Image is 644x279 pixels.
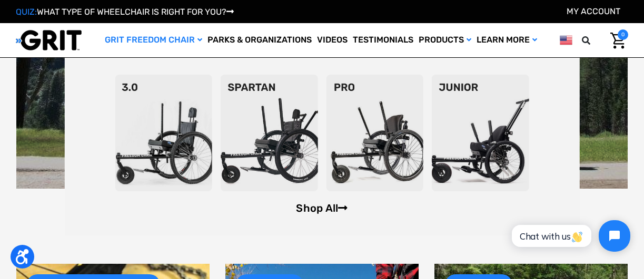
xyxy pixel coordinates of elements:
[350,23,416,57] a: Testimonials
[314,23,350,57] a: Videos
[587,29,602,51] input: Search
[16,7,234,17] a: QUIZ:WHAT TYPE OF WHEELCHAIR IS RIGHT FOR YOU?
[416,23,474,57] a: Products
[560,34,572,47] img: us.png
[500,211,639,261] iframe: Tidio Chat
[16,51,628,74] h2: WHAT TYPE OF WHEELCHAIR IS RIGHT FOR YOU
[326,75,423,191] img: pro-chair.png
[618,29,628,40] span: 0
[432,75,529,191] img: junior-chair.png
[610,33,626,49] img: Cart
[296,202,348,214] a: Shop All
[205,23,314,57] a: Parks & Organizations
[102,23,205,57] a: GRIT Freedom Chair
[474,23,540,57] a: Learn More
[16,85,628,98] p: Wondering if our outdoor all terrain wheelchair is right for you? Answers a few questions and we'...
[602,29,628,51] a: Cart with 0 items
[115,75,212,191] img: 3point0.png
[137,43,194,53] span: Phone Number
[16,29,82,51] img: GRIT All-Terrain Wheelchair and Mobility Equipment
[221,75,318,191] img: spartan2.png
[16,7,37,17] span: QUIZ:
[567,6,620,16] a: Account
